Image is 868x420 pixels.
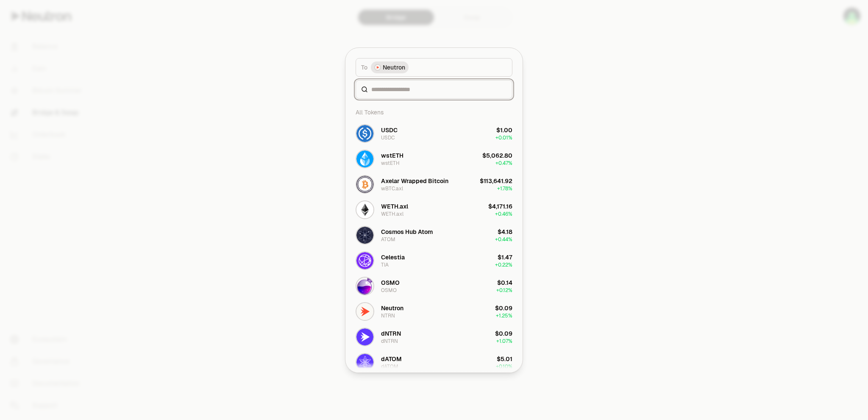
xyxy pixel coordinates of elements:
button: wBTC.axl LogoAxelar Wrapped BitcoinwBTC.axl$113,641.92+1.78% [351,172,517,197]
div: TIA [381,261,389,268]
div: $113,641.92 [480,177,512,185]
div: dNTRN [381,329,401,338]
div: Axelar Wrapped Bitcoin [381,177,448,185]
img: OSMO Logo [356,278,373,295]
span: To [361,63,367,72]
div: $1.00 [496,126,512,134]
button: NTRN LogoNeutronNTRN$0.09+1.25% [351,299,517,324]
span: + 0.10% [496,363,512,370]
div: $5.01 [497,355,512,363]
span: + 0.22% [495,261,512,268]
span: + 0.46% [495,211,512,217]
div: $4,171.16 [488,202,512,211]
div: All Tokens [351,104,517,121]
img: dNTRN Logo [356,328,373,345]
div: OSMO [381,287,397,294]
button: USDC LogoUSDCUSDC$1.00+0.01% [351,121,517,146]
div: Neutron [381,304,403,312]
button: dNTRN LogodNTRNdNTRN$0.09+1.07% [351,324,517,350]
button: TIA LogoCelestiaTIA$1.47+0.22% [351,248,517,273]
div: $4.18 [498,228,512,236]
div: wstETH [381,160,400,167]
div: $0.09 [495,329,512,338]
div: OSMO [381,278,400,287]
div: $1.47 [498,253,512,261]
div: Cosmos Hub Atom [381,228,433,236]
div: $0.14 [497,278,512,287]
div: dNTRN [381,338,398,345]
div: USDC [381,134,395,141]
span: + 1.78% [497,185,512,192]
span: + 1.25% [496,312,512,319]
img: TIA Logo [356,252,373,269]
div: NTRN [381,312,395,319]
img: USDC Logo [356,125,373,142]
img: Neutron Logo [375,65,380,70]
div: $5,062.80 [482,151,512,160]
div: $0.09 [495,304,512,312]
span: + 0.44% [495,236,512,243]
div: WETH.axl [381,202,408,211]
img: NTRN Logo [356,303,373,320]
button: OSMO LogoOSMOOSMO$0.14+0.12% [351,273,517,299]
span: + 1.07% [496,338,512,345]
div: ATOM [381,236,395,243]
span: + 0.01% [495,134,512,141]
div: wstETH [381,151,403,160]
span: + 0.12% [496,287,512,294]
button: ATOM LogoCosmos Hub AtomATOM$4.18+0.44% [351,223,517,248]
div: WETH.axl [381,211,403,217]
div: dATOM [381,363,398,370]
button: wstETH LogowstETHwstETH$5,062.80+0.47% [351,146,517,172]
img: dATOM Logo [356,354,373,371]
button: ToNeutron LogoNeutron [356,58,512,77]
img: wBTC.axl Logo [356,176,373,193]
img: WETH.axl Logo [356,201,373,218]
button: dATOM LogodATOMdATOM$5.01+0.10% [351,350,517,375]
div: dATOM [381,355,402,363]
div: USDC [381,126,398,134]
img: ATOM Logo [356,227,373,244]
span: + 0.47% [495,160,512,167]
span: Neutron [383,63,405,72]
button: WETH.axl LogoWETH.axlWETH.axl$4,171.16+0.46% [351,197,517,223]
div: Celestia [381,253,405,261]
div: wBTC.axl [381,185,403,192]
img: wstETH Logo [356,150,373,167]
